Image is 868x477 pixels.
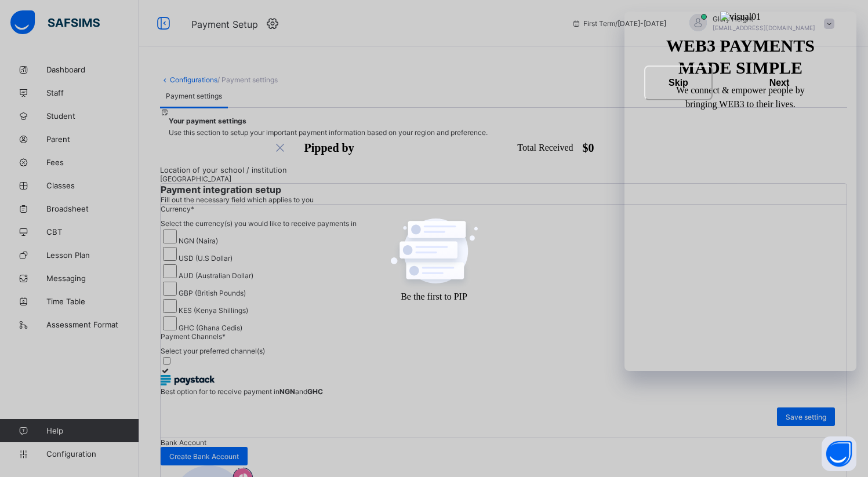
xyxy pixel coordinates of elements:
button: Skip [644,65,713,100]
div: Total Received [517,141,573,155]
button: Next [722,65,837,100]
div: $ 0 [583,140,594,156]
button: Open asap [822,436,856,471]
div: Pipped by [304,140,354,156]
div: Be the first to PIP [401,290,467,304]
